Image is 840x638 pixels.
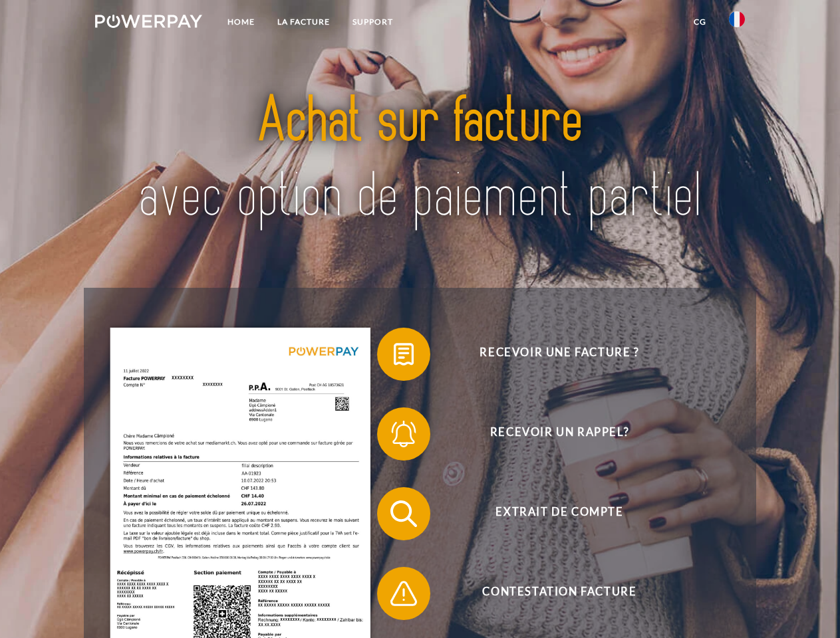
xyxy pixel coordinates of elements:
[729,11,745,27] img: fr
[377,487,723,540] button: Extrait de compte
[216,10,266,34] a: Home
[377,328,723,381] button: Recevoir une facture ?
[266,10,341,34] a: LA FACTURE
[682,10,718,34] a: CG
[396,487,722,540] span: Extrait de compte
[387,338,420,371] img: qb_bill.svg
[396,328,722,381] span: Recevoir une facture ?
[377,407,723,461] button: Recevoir un rappel?
[377,567,723,620] button: Contestation Facture
[396,407,722,461] span: Recevoir un rappel?
[95,15,202,28] img: logo-powerpay-white.svg
[341,10,404,34] a: Support
[387,577,420,610] img: qb_warning.svg
[396,567,722,620] span: Contestation Facture
[387,417,420,451] img: qb_bell.svg
[127,64,713,255] img: title-powerpay_fr.svg
[387,497,420,530] img: qb_search.svg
